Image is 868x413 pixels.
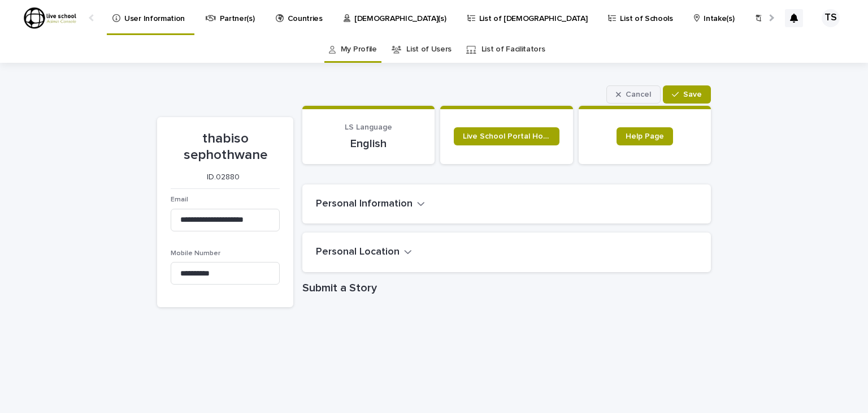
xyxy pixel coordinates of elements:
button: Personal Information [316,198,425,210]
a: Help Page [617,127,673,145]
h1: Submit a Story [302,281,711,295]
p: English [316,137,421,150]
a: My Profile [341,36,377,63]
span: Live School Portal Home [463,132,550,140]
span: Save [683,91,702,98]
span: Cancel [626,91,651,98]
button: Save [663,85,711,104]
div: TS [822,9,840,27]
a: List of Users [406,36,452,63]
h2: Personal Information [316,198,413,210]
img: R9sz75l8Qv2hsNfpjweZ [23,7,77,29]
button: Personal Location [316,246,412,259]
a: Live School Portal Home [454,127,559,145]
span: Mobile Number [171,250,220,257]
h2: Personal Location [316,246,400,259]
span: LS Language [345,123,392,131]
button: Cancel [606,85,661,104]
span: Help Page [626,132,664,140]
span: Email [171,196,188,203]
a: List of Facilitators [481,36,545,63]
p: thabiso sephothwane [171,131,280,164]
p: ID.02880 [171,173,275,182]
